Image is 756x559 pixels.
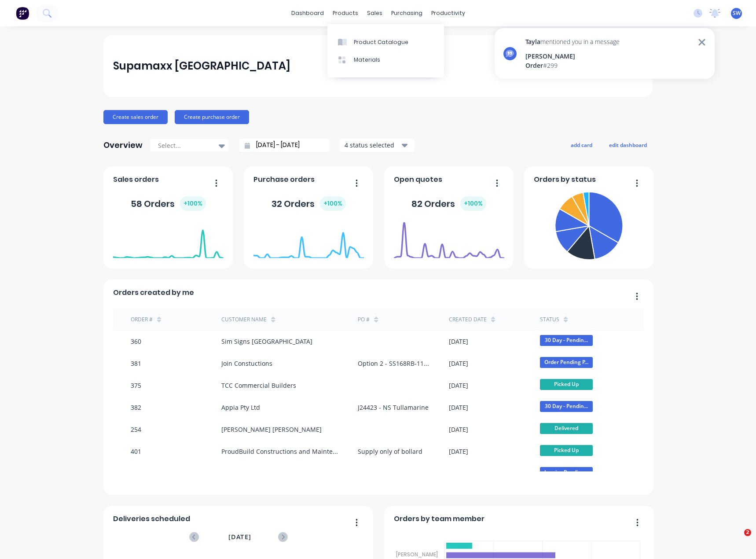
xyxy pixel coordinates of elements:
div: Sim Signs [GEOGRAPHIC_DATA] [221,337,312,346]
span: Order [525,61,543,70]
div: mentioned you in a message [525,37,620,46]
span: Sales orders [113,174,159,185]
div: 58 Orders [131,196,206,211]
div: P/O 329361 [358,469,391,478]
span: Picked Up [540,379,593,390]
div: [GEOGRAPHIC_DATA] [221,469,282,478]
div: Customer Name [221,316,267,324]
div: PO # [358,316,370,324]
div: + 100 % [180,196,206,211]
span: Picked Up [540,445,593,456]
div: Overview [103,136,143,154]
div: Supamaxx [GEOGRAPHIC_DATA] [113,57,290,75]
div: + 100 % [320,196,346,211]
span: Purchase orders [253,174,315,185]
img: Factory [16,7,29,20]
span: SW [733,9,741,17]
div: Join Constuctions [221,359,272,368]
span: Open quotes [394,174,442,185]
div: Supply only of bollard [358,447,422,456]
tspan: [PERSON_NAME] [396,551,438,558]
div: Order # [131,316,153,324]
div: 4 status selected [345,140,400,150]
span: Invoice Pending... [540,467,593,478]
a: Materials [327,51,444,69]
div: 381 [131,359,141,368]
div: 382 [131,403,141,412]
div: Materials [354,56,380,64]
span: Orders created by me [113,287,194,298]
div: J24423 - NS Tullamarine [358,403,429,412]
span: 2 [744,529,751,536]
div: TCC Commercial Builders [221,381,296,390]
div: productivity [427,7,470,20]
div: # 299 [525,61,620,70]
div: Product Catalogue [354,38,408,46]
div: Created date [449,316,487,324]
div: [DATE] [449,469,468,478]
div: products [328,7,363,20]
span: Order Pending P... [540,357,593,368]
span: Orders by status [534,174,596,185]
div: [PERSON_NAME] [PERSON_NAME] [221,425,322,434]
div: [DATE] [449,447,468,456]
div: 375 [131,381,141,390]
div: status [540,316,559,324]
span: Deliveries scheduled [113,514,190,524]
span: 30 Day - Pendin... [540,335,593,346]
span: 30 Day - Pendin... [540,401,593,412]
iframe: Intercom live chat [726,529,747,550]
a: Product Catalogue [327,33,444,51]
button: Create purchase order [175,110,249,124]
div: 254 [131,425,141,434]
div: [DATE] [449,381,468,390]
div: purchasing [387,7,427,20]
button: 4 status selected [340,139,415,152]
div: Appia Pty Ltd [221,403,260,412]
div: 32 Orders [272,196,346,211]
div: 401 [131,447,141,456]
button: edit dashboard [603,139,653,151]
div: + 100 % [460,196,486,211]
div: 366 [131,469,141,478]
div: [DATE] [449,403,468,412]
div: sales [363,7,387,20]
div: [DATE] [449,425,468,434]
button: Create sales order [103,110,168,124]
div: ProudBuild Constructions and Maintenance [221,447,340,456]
span: Orders by team member [394,514,484,524]
a: dashboard [287,7,328,20]
span: [DATE] [228,532,251,542]
span: Tayla [525,37,540,46]
div: [PERSON_NAME] [525,51,620,61]
div: 360 [131,337,141,346]
div: Option 2 - SS168RB-1100 - [GEOGRAPHIC_DATA] [GEOGRAPHIC_DATA] [358,359,431,368]
div: 82 Orders [411,196,486,211]
span: Delivered [540,423,593,434]
div: [DATE] [449,359,468,368]
div: [DATE] [449,337,468,346]
button: add card [565,139,598,151]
